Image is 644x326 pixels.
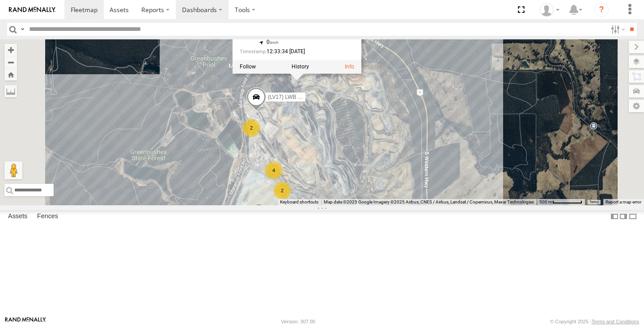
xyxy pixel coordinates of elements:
[240,64,256,70] label: Realtime tracking of Asset
[550,319,639,324] div: © Copyright 2025 -
[9,7,55,13] img: rand-logo.svg
[242,119,260,137] div: 2
[4,68,17,80] button: Zoom Home
[345,64,354,70] a: View Asset Details
[324,199,534,204] span: Map data ©2025 Google Imagery ©2025 Airbus, CNES / Airbus, Landsat / Copernicus, Maxar Technologies
[292,64,309,70] label: View Asset History
[5,317,46,326] a: Visit our Website
[33,210,63,223] label: Fences
[240,49,336,55] div: Date/time of location update
[268,93,314,100] span: (LV17) LWB Musso
[537,199,585,205] button: Map scale: 500 m per 63 pixels
[592,319,639,324] a: Terms and Conditions
[539,199,552,204] span: 500 m
[629,100,644,112] label: Map Settings
[594,3,609,17] i: ?
[4,210,32,223] label: Assets
[607,23,627,36] label: Search Filter Options
[19,23,26,36] label: Search Query
[619,210,628,223] label: Dock Summary Table to the Right
[4,85,17,97] label: Measure
[589,200,599,204] a: Terms (opens in new tab)
[606,199,641,204] a: Report a map error
[280,199,318,205] button: Keyboard shortcuts
[537,3,563,17] div: Cody Roberts
[267,39,279,45] span: 0
[4,161,22,179] button: Drag Pegman onto the map to open Street View
[265,161,283,179] div: 4
[273,182,291,199] div: 2
[610,210,619,223] label: Dock Summary Table to the Left
[4,44,17,56] button: Zoom in
[281,319,315,324] div: Version: 307.00
[628,210,637,223] label: Hide Summary Table
[4,56,17,68] button: Zoom out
